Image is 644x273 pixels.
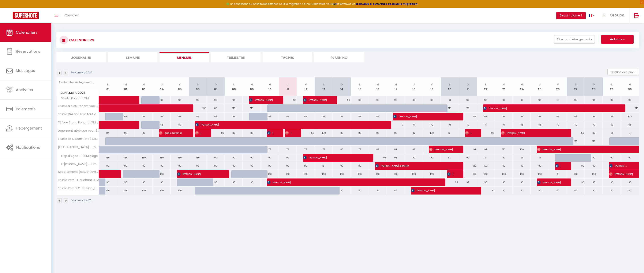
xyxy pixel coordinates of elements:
[207,162,225,170] div: 95
[57,178,99,182] span: Studio Parc 1 Couchant LGM
[477,162,495,170] div: 103
[279,146,297,153] div: 78
[477,121,495,129] div: 71
[261,170,279,178] div: 100
[377,82,379,86] abbr: M
[57,170,100,173] span: Appartement [GEOGRAPHIC_DATA] [GEOGRAPHIC_DATA] - [GEOGRAPHIC_DATA]/Parking
[351,146,369,153] div: 78
[333,146,351,153] div: 80
[57,113,100,116] span: Studio Dixiland LGM tout confort avec terrasse,parking, plage à pied
[549,96,567,104] div: 91
[225,77,243,96] th: 08
[57,104,100,108] span: Studio Nid du Ponant vue Etang
[267,129,273,137] span: [PERSON_NAME]
[297,129,315,137] div: 150
[585,170,603,178] div: 100
[634,13,639,18] img: logout
[585,137,603,145] div: 110
[387,170,405,178] div: 100
[603,121,621,129] div: 69
[513,162,531,170] div: 96
[61,8,82,23] a: Chercher
[459,154,477,162] div: 92
[285,129,291,137] span: [PERSON_NAME]
[351,77,369,96] th: 15
[135,154,153,162] div: 150
[107,82,108,86] abbr: L
[117,113,135,120] div: 88
[567,96,585,104] div: 93
[369,129,387,137] div: 80
[57,162,100,167] span: El [PERSON_NAME] - Nîmes Ecusson
[531,170,549,178] div: 100
[297,170,315,178] div: 100
[621,129,639,137] div: 81
[333,2,337,6] a: ICI
[171,121,189,129] div: 60
[153,121,171,129] div: 58
[56,52,106,62] li: Journalier
[225,96,243,104] div: 90
[153,77,171,96] th: 04
[189,162,207,170] div: 95
[279,113,297,120] div: 88
[279,96,297,104] div: 90
[279,77,297,96] th: 11
[117,129,135,137] div: 83
[477,170,495,178] div: 100
[249,96,273,104] span: [PERSON_NAME]
[117,178,135,186] div: 90
[108,52,157,62] li: Semaine
[405,154,423,162] div: 97
[207,77,225,96] th: 07
[609,162,629,170] span: [PERSON_NAME]
[297,146,315,153] div: 78
[59,78,96,86] input: Rechercher un logement...
[369,170,387,178] div: 100
[513,146,531,153] div: 100
[135,129,153,137] div: 80
[585,77,603,96] th: 28
[171,154,189,162] div: 150
[626,254,641,270] iframe: Chat
[465,129,471,137] span: [PERSON_NAME]
[477,96,495,104] div: 90
[177,170,219,178] span: [PERSON_NAME]
[495,170,513,178] div: 100
[405,77,423,96] th: 18
[441,154,459,162] div: 94
[207,104,225,112] div: 80
[567,121,585,129] div: 72
[153,113,171,120] div: 88
[243,162,261,170] div: 95
[333,96,351,104] div: 90
[225,162,243,170] div: 95
[333,77,351,96] th: 14
[394,82,397,86] abbr: M
[303,154,363,162] span: [PERSON_NAME]
[531,154,549,162] div: 91
[459,96,477,104] div: 92
[267,178,435,186] span: [PERSON_NAME]
[351,170,369,178] div: 100
[477,146,495,153] div: 99
[513,113,531,120] div: 88
[369,96,387,104] div: 90
[387,129,405,137] div: 83
[567,129,585,137] div: 150
[195,129,201,137] span: [PERSON_NAME]
[495,146,513,153] div: 110
[555,162,561,170] span: [PERSON_NAME]
[621,96,639,104] div: 90
[556,12,586,19] button: Besoin d'aide ?
[359,82,360,86] abbr: L
[387,121,405,129] div: 71
[297,113,315,120] div: 88
[441,129,459,137] div: 101
[477,77,495,96] th: 22
[287,82,289,86] abbr: J
[207,113,225,120] div: 88
[305,82,307,86] abbr: V
[251,82,253,86] abbr: M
